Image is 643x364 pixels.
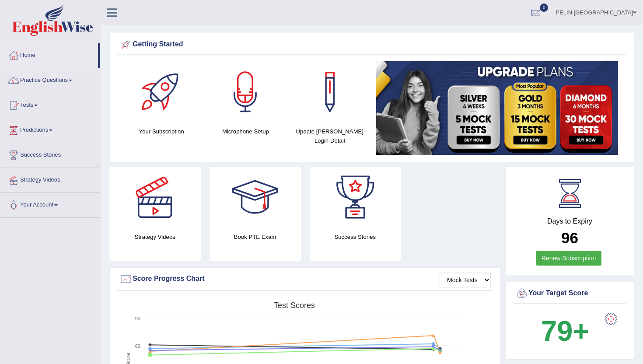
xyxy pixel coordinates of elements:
a: Strategy Videos [0,168,100,190]
span: 0 [540,3,549,12]
h4: Microphone Setup [208,127,283,136]
div: Getting Started [119,38,624,51]
h4: Update [PERSON_NAME] Login Detail [292,127,367,145]
a: Tests [0,93,100,115]
a: Success Stories [0,143,100,165]
h4: Success Stories [310,232,401,241]
h4: Strategy Videos [109,232,201,241]
div: Your Target Score [515,287,624,300]
img: small5.jpg [376,61,618,155]
a: Renew Subscription [536,251,602,266]
b: 79+ [541,315,589,347]
tspan: Test scores [274,301,315,310]
a: Your Account [0,193,100,215]
text: 90 [135,316,140,321]
a: Home [0,43,98,65]
h4: Days to Expiry [515,217,624,225]
h4: Book PTE Exam [210,232,301,241]
a: Practice Questions [0,68,100,90]
text: 60 [135,343,140,349]
div: Score Progress Chart [119,273,491,286]
b: 96 [561,229,578,246]
h4: Your Subscription [124,127,199,136]
a: Predictions [0,118,100,140]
